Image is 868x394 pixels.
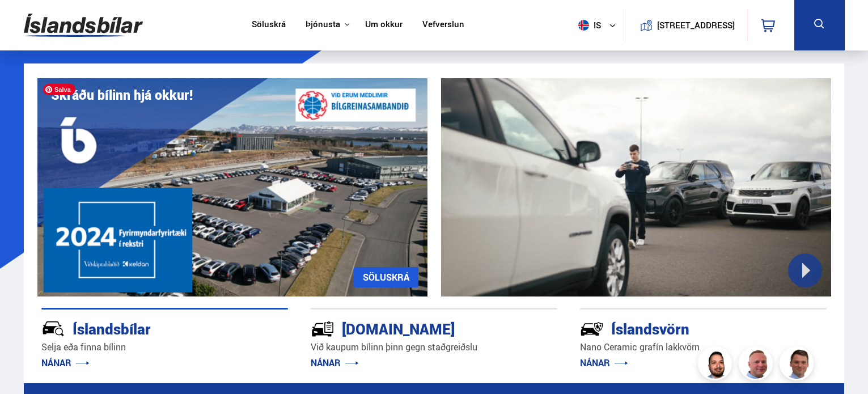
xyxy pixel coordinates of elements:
img: FbJEzSuNWCJXmdc-.webp [781,348,815,382]
a: NÁNAR [311,357,359,369]
h1: Skráðu bílinn hjá okkur! [51,87,193,103]
p: Selja eða finna bílinn [41,341,288,354]
a: NÁNAR [580,357,628,369]
img: tr5P-W3DuiFaO7aO.svg [311,317,335,341]
div: Íslandsvörn [580,318,786,338]
button: Þjónusta [306,19,340,30]
a: Vefverslun [422,19,464,31]
a: NÁNAR [41,357,90,369]
img: siFngHWaQ9KaOqBr.png [740,348,774,382]
img: JRvxyua_JYH6wB4c.svg [41,317,65,341]
img: -Svtn6bYgwAsiwNX.svg [580,317,604,341]
img: eKx6w-_Home_640_.png [37,78,427,296]
img: nhp88E3Fdnt1Opn2.png [700,348,734,382]
p: Nano Ceramic grafín lakkvörn [580,341,827,354]
span: is [574,20,602,31]
button: [STREET_ADDRESS] [662,20,731,30]
img: G0Ugv5HjCgRt.svg [24,7,143,44]
p: Við kaupum bílinn þinn gegn staðgreiðslu [311,341,557,354]
a: [STREET_ADDRESS] [631,9,741,41]
div: [DOMAIN_NAME] [311,318,517,338]
a: SÖLUSKRÁ [354,267,418,287]
span: Salva [43,84,75,95]
a: Um okkur [365,19,403,31]
img: svg+xml;base64,PHN2ZyB4bWxucz0iaHR0cDovL3d3dy53My5vcmcvMjAwMC9zdmciIHdpZHRoPSI1MTIiIGhlaWdodD0iNT... [578,20,589,31]
button: is [574,9,625,42]
div: Íslandsbílar [41,318,248,338]
a: Söluskrá [252,19,286,31]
